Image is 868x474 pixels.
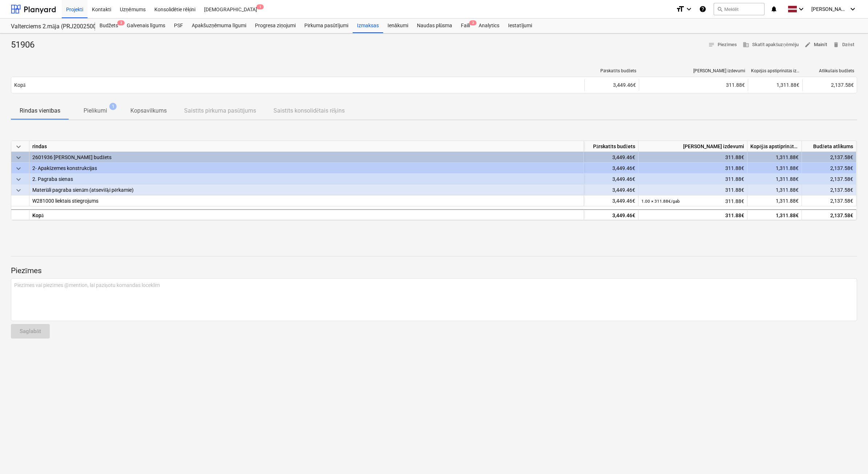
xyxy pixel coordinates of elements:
div: 3,449.46€ [584,163,638,174]
div: 3,449.46€ [584,195,638,206]
div: 2601936 Ēkas budžets [32,152,581,162]
div: 1,311.88€ [747,163,802,174]
span: 1 [256,4,264,9]
span: notes [708,41,715,48]
div: Valterciems 2.māja (PRJ2002500) - 2601936 [11,23,86,31]
div: 311.88€ [641,152,744,163]
div: rindas [29,141,584,152]
i: Zināšanu pamats [699,5,706,13]
span: 1,311.88€ [776,198,799,204]
span: keyboard_arrow_down [14,175,23,184]
i: format_size [676,5,685,13]
div: 3,449.46€ [584,79,639,91]
span: 1 [109,103,117,110]
span: Skatīt apakšuzņēmēju [743,41,799,49]
small: 1.00 × 311.88€ / gab [641,199,680,204]
a: Budžets3 [95,19,122,33]
div: 311.88€ [641,174,744,185]
span: keyboard_arrow_down [14,153,23,162]
div: 1,311.88€ [747,209,802,220]
a: Apakšuzņēmuma līgumi [187,19,251,33]
i: keyboard_arrow_down [797,5,806,13]
div: 311.88€ [641,163,744,174]
span: search [717,6,723,12]
p: Pielikumi [84,106,107,115]
div: 1,311.88€ [747,185,802,195]
div: Kopējās apstiprinātās izmaksas [751,68,800,74]
a: Iestatījumi [504,19,536,33]
a: Pirkuma pasūtījumi [300,19,353,33]
button: Meklēt [714,3,764,15]
div: 51906 [11,39,40,51]
span: W281000 liektais stiegrojums [32,198,98,204]
span: 3 [117,20,125,25]
div: 3,449.46€ [584,209,638,220]
a: Naudas plūsma [413,19,457,33]
div: 311.88€ [641,195,744,207]
a: Analytics [474,19,504,33]
i: keyboard_arrow_down [848,5,857,13]
a: Faili3 [457,19,474,33]
span: keyboard_arrow_down [14,142,23,151]
div: 2,137.58€ [802,185,856,195]
i: keyboard_arrow_down [685,5,693,13]
div: [PERSON_NAME] izdevumi [642,68,745,73]
div: 311.88€ [641,210,744,221]
span: edit [804,41,811,48]
a: Galvenais līgums [122,19,170,33]
span: Dzēst [833,41,854,49]
button: Dzēst [830,39,857,50]
p: Rindas vienības [20,106,60,115]
div: 2- Apakšzemes konstrukcijas [32,163,581,173]
span: [PERSON_NAME] [811,6,848,12]
div: Faili [457,19,474,33]
div: 2,137.58€ [802,209,856,220]
span: business [743,41,749,48]
div: Atlikušais budžets [806,68,854,74]
div: 311.88€ [641,185,744,195]
iframe: Chat Widget [832,439,868,474]
button: Mainīt [802,39,830,50]
span: keyboard_arrow_down [14,186,23,195]
div: 1,311.88€ [747,152,802,163]
div: 3,449.46€ [584,152,638,163]
div: 1,311.88€ [747,174,802,185]
i: notifications [770,5,778,13]
div: 3,449.46€ [584,174,638,185]
span: 3 [469,20,476,25]
div: Kopā [29,209,584,220]
span: 2,137.58€ [831,82,854,88]
span: keyboard_arrow_down [14,164,23,173]
div: Kopējās apstiprinātās izmaksas [747,141,802,152]
p: Piezīmes [11,266,857,276]
button: Piezīmes [705,39,740,50]
p: Kopsavilkums [130,106,167,115]
div: 1,311.88€ [748,79,802,91]
div: 2,137.58€ [802,163,856,174]
a: PSF [170,19,187,33]
div: 311.88€ [642,82,745,88]
a: Izmaksas [353,19,383,33]
div: Budžeta atlikums [802,141,856,152]
button: Skatīt apakšuzņēmēju [740,39,802,50]
div: 3,449.46€ [584,185,638,195]
a: Ienākumi [383,19,413,33]
div: Pārskatīts budžets [584,141,638,152]
span: Piezīmes [708,41,737,49]
div: [PERSON_NAME] izdevumi [638,141,747,152]
div: Budžets [95,19,122,33]
p: Kopā [14,81,25,89]
a: Progresa ziņojumi [251,19,300,33]
div: 2,137.58€ [802,174,856,185]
